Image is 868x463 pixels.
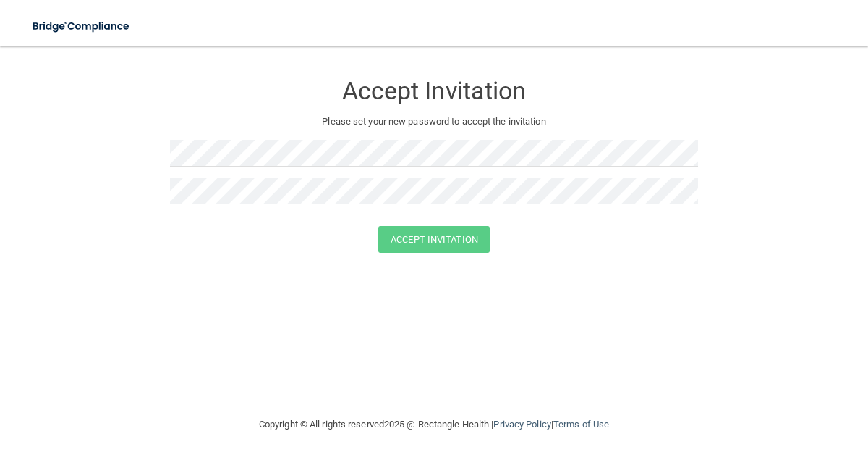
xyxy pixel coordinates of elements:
[181,113,687,130] p: Please set your new password to accept the invitation
[170,401,698,448] div: Copyright © All rights reserved 2025 @ Rectangle Health | |
[493,419,550,430] a: Privacy Policy
[22,12,142,41] img: bridge_compliance_login_screen.278c3ca4.svg
[553,419,609,430] a: Terms of Use
[170,78,698,104] h3: Accept Invitation
[378,226,490,253] button: Accept Invitation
